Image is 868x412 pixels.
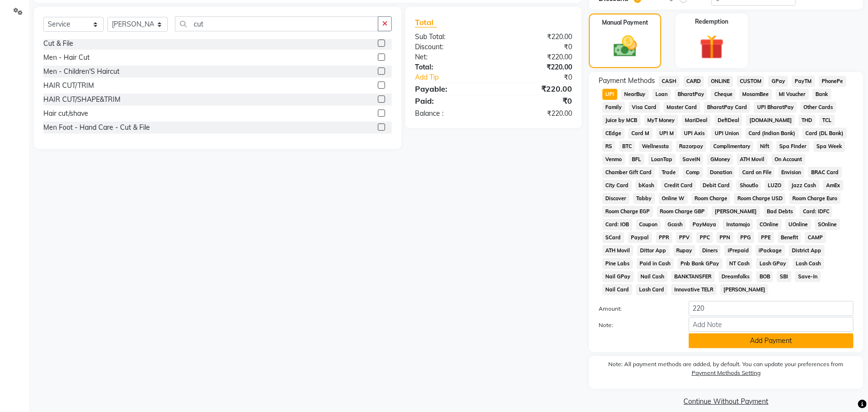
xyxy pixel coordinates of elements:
[659,167,679,178] span: Trade
[656,232,672,243] span: PPR
[776,141,810,152] span: Spa Finder
[689,301,854,316] input: Amount
[602,258,633,269] span: Pine Labs
[695,17,728,26] label: Redemption
[757,219,782,230] span: COnline
[737,232,754,243] span: PPG
[636,180,657,191] span: bKash
[408,62,494,72] div: Total:
[602,154,625,165] span: Venmo
[637,258,674,269] span: Paid in Cash
[602,89,617,100] span: UPI
[43,123,150,133] div: Men Foot - Hand Care - Cut & File
[671,284,717,295] span: Innovative TELR
[723,219,753,230] span: Instamojo
[764,206,796,217] span: Bad Debts
[657,206,708,217] span: Room Charge GBP
[675,89,708,100] span: BharatPay
[408,83,494,95] div: Payable:
[704,102,750,113] span: BharatPay Card
[43,67,120,77] div: Men - Children'S Haircut
[746,128,799,139] span: Card (Indian Bank)
[805,232,826,243] span: CAMP
[676,232,693,243] span: PPV
[681,128,708,139] span: UPI Axis
[408,72,508,82] a: Add Tip
[606,33,644,60] img: _cash.svg
[819,115,835,126] span: TCL
[636,219,661,230] span: Coupon
[683,167,703,178] span: Comp
[653,89,671,100] span: Loan
[602,115,641,126] span: Juice by MCB
[629,102,660,113] span: Visa Card
[801,102,836,113] span: Other Cards
[692,32,732,62] img: _gift.svg
[628,128,653,139] span: Card M
[777,271,791,282] span: SBI
[692,369,761,377] label: Payment Methods Setting
[602,102,625,113] span: Family
[823,180,843,191] span: AmEx
[494,32,579,42] div: ₹220.00
[819,76,846,87] span: PhonePe
[726,258,753,269] span: NT Cash
[602,271,634,282] span: Nail GPay
[408,32,494,42] div: Sub Total:
[648,154,676,165] span: LoanTap
[494,42,579,52] div: ₹0
[699,245,721,256] span: Diners
[602,206,653,217] span: Room Charge EGP
[700,180,733,191] span: Debit Card
[808,167,842,178] span: BRAC Card
[792,76,815,87] span: PayTM
[758,232,774,243] span: PPE
[664,102,700,113] span: Master Card
[591,304,681,313] label: Amount:
[708,76,733,87] span: ONLINE
[43,39,73,49] div: Cut & File
[494,62,579,72] div: ₹220.00
[721,284,769,295] span: [PERSON_NAME]
[656,128,677,139] span: UPI M
[715,115,743,126] span: DefiDeal
[408,42,494,52] div: Discount:
[746,115,795,126] span: [DOMAIN_NAME]
[757,141,773,152] span: Nift
[639,141,672,152] span: Wellnessta
[599,76,655,86] span: Payment Methods
[494,52,579,62] div: ₹220.00
[665,219,686,230] span: Gcash
[799,115,815,126] span: THD
[707,154,733,165] span: GMoney
[737,76,765,87] span: CUSTOM
[756,271,773,282] span: BOB
[712,206,760,217] span: [PERSON_NAME]
[802,128,847,139] span: Card (DL Bank)
[778,232,801,243] span: Benefit
[621,89,649,100] span: NearBuy
[602,18,648,27] label: Manual Payment
[692,193,731,204] span: Room Charge
[599,360,854,381] label: Note: All payment methods are added, by default. You can update your preferences from
[814,141,845,152] span: Spa Week
[43,81,94,91] div: HAIR CUT/TRIM
[711,128,742,139] span: UPI Union
[680,154,704,165] span: SaveIN
[602,245,633,256] span: ATH Movil
[408,109,494,119] div: Balance :
[602,193,629,204] span: Discover
[591,321,681,330] label: Note:
[602,284,632,295] span: Nail Card
[795,271,821,282] span: Save-In
[689,333,854,348] button: Add Payment
[717,232,734,243] span: PPN
[602,128,625,139] span: CEdge
[659,76,680,87] span: CASH
[636,284,668,295] span: Lash Card
[673,245,695,256] span: Rupay
[661,180,696,191] span: Credit Card
[778,167,804,178] span: Envision
[776,89,809,100] span: MI Voucher
[43,109,88,119] div: Hair cut/shave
